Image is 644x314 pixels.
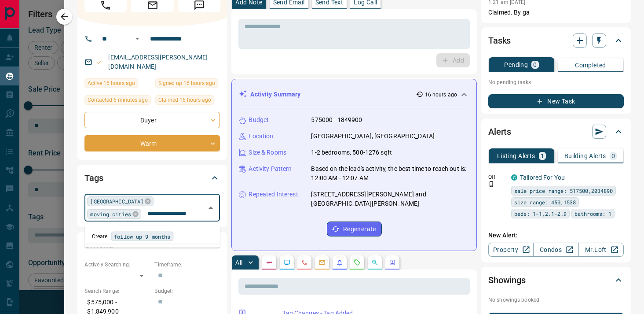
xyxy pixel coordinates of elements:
div: Mon Aug 18 2025 [155,78,220,91]
span: size range: 450,1538 [514,198,576,207]
h2: Showings [488,273,526,287]
button: Close [205,202,217,214]
span: Claimed 16 hours ago [158,96,211,104]
span: [GEOGRAPHIC_DATA] [90,197,143,206]
svg: Agent Actions [389,259,396,266]
div: Tasks [488,30,624,51]
p: No showings booked [488,296,624,304]
p: New Alert: [488,231,624,240]
svg: Opportunities [371,259,378,266]
div: Alerts [488,121,624,142]
div: Showings [488,270,624,291]
button: New Task [488,94,624,108]
div: Tags [84,167,220,188]
a: Condos [533,243,578,257]
svg: Email Valid [96,59,102,65]
span: bathrooms: 1 [574,209,611,218]
svg: Listing Alerts [336,259,343,266]
div: moving cities [87,209,141,219]
div: Activity Summary16 hours ago [239,86,469,103]
a: Tailored For You [520,174,565,181]
svg: Calls [301,259,308,266]
a: [EMAIL_ADDRESS][PERSON_NAME][DOMAIN_NAME] [108,54,208,70]
span: sale price range: 517500,2034890 [514,186,613,195]
h2: Tags [84,171,103,185]
p: 575000 - 1849900 [311,115,362,125]
p: 16 hours ago [425,91,457,99]
p: Completed [575,62,606,68]
p: Search Range: [84,287,150,295]
svg: Lead Browsing Activity [283,259,290,266]
svg: Requests [354,259,361,266]
p: Activity Pattern [249,164,292,174]
span: Contacted 6 minutes ago [88,96,148,104]
svg: Push Notification Only [488,181,494,187]
a: Mr.Loft [578,243,624,257]
p: Location [249,132,273,141]
div: Mon Aug 18 2025 [84,95,151,107]
button: Open [132,33,143,44]
p: 0 [611,153,615,159]
div: Mon Aug 18 2025 [84,78,151,91]
h2: Alerts [488,125,511,139]
h2: Tasks [488,33,511,48]
p: Size & Rooms [249,148,286,157]
p: [STREET_ADDRESS][PERSON_NAME] and [GEOGRAPHIC_DATA][PERSON_NAME] [311,190,469,208]
p: Actively Searching: [84,261,150,269]
span: Active 16 hours ago [88,79,135,88]
p: Budget: [154,287,220,295]
p: 0 [533,62,537,68]
p: 1 [541,153,544,159]
div: Buyer [84,112,220,128]
p: Building Alerts [564,153,606,159]
svg: Notes [266,259,273,266]
p: Listing Alerts [497,153,535,159]
p: Claimed. By ga [488,8,624,17]
div: Warm [84,135,220,151]
p: Pending [504,62,528,68]
p: Timeframe: [154,261,220,269]
div: [GEOGRAPHIC_DATA] [87,196,154,206]
p: All [235,259,242,266]
span: moving cities [90,210,131,218]
p: [GEOGRAPHIC_DATA], [GEOGRAPHIC_DATA] [311,132,435,141]
p: Repeated Interest [249,190,298,199]
span: Signed up 16 hours ago [158,79,215,88]
p: Budget [249,115,269,125]
p: Based on the lead's activity, the best time to reach out is: 12:00 AM - 12:07 AM [311,164,469,183]
svg: Emails [318,259,326,266]
p: No pending tasks [488,76,624,89]
span: beds: 1-1,2.1-2.9 [514,209,567,218]
button: Regenerate [327,222,382,236]
span: follow up 9 months [114,232,170,241]
p: Create [92,233,108,240]
a: Property [488,243,534,257]
div: Mon Aug 18 2025 [155,95,220,107]
p: Off [488,173,506,181]
div: condos.ca [511,174,517,181]
p: Activity Summary [250,90,300,99]
p: 1-2 bedrooms, 500-1276 sqft [311,148,392,157]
